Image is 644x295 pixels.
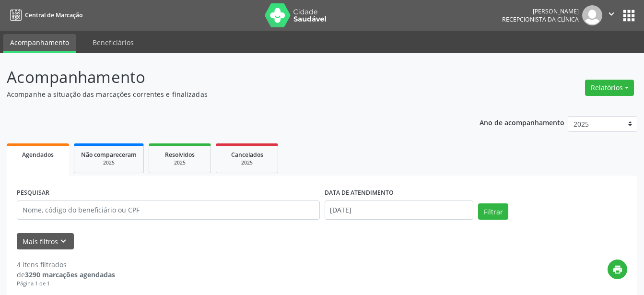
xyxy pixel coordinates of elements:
button:  [602,5,621,25]
p: Acompanhe a situação das marcações correntes e finalizadas [7,89,448,99]
a: Acompanhamento [3,34,76,53]
a: Central de Marcação [7,7,82,23]
i: print [612,264,623,275]
span: Não compareceram [81,151,137,159]
span: Central de Marcação [25,11,82,19]
span: Recepcionista da clínica [502,15,579,24]
img: img [582,5,602,25]
button: Filtrar [478,203,508,220]
div: Página 1 de 1 [17,280,115,288]
a: Beneficiários [86,34,141,51]
div: 4 itens filtrados [17,260,115,270]
span: Resolvidos [165,151,195,159]
button: Mais filtroskeyboard_arrow_down [17,233,74,250]
p: Acompanhamento [7,65,448,89]
strong: 3290 marcações agendadas [25,270,115,279]
input: Selecione um intervalo [325,201,474,220]
button: Relatórios [585,80,634,96]
div: de [17,270,115,280]
i: keyboard_arrow_down [58,236,69,247]
span: Cancelados [231,151,263,159]
div: 2025 [223,159,271,166]
input: Nome, código do beneficiário ou CPF [17,201,320,220]
button: apps [621,7,637,24]
span: Agendados [22,151,54,159]
div: 2025 [156,159,204,166]
button: print [608,260,627,279]
i:  [606,9,617,19]
div: [PERSON_NAME] [502,7,579,15]
div: 2025 [81,159,137,166]
p: Ano de acompanhamento [480,116,564,128]
label: DATA DE ATENDIMENTO [325,186,394,201]
label: PESQUISAR [17,186,49,201]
